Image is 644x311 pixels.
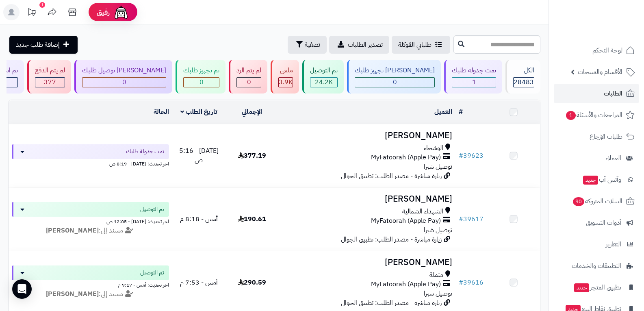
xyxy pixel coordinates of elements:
[154,107,169,117] a: الحالة
[82,78,166,87] div: 0
[174,60,227,94] a: تم تجهيز طلبك 0
[288,36,327,54] button: تصفية
[238,278,266,287] span: 290.59
[180,278,218,287] span: أمس - 7:53 م
[572,197,584,206] span: 90
[554,84,639,103] a: الطلبات
[301,60,345,94] a: تم التوصيل 24.2K
[392,36,450,54] a: طلباتي المُوكلة
[310,78,337,87] div: 24225
[341,235,442,244] span: زيارة مباشرة - مصدر الطلب: تطبيق الجوال
[12,217,169,225] div: اخر تحديث: [DATE] - 12:05 ص
[180,214,218,224] span: أمس - 8:18 م
[6,289,175,299] div: مسند إلى:
[269,60,301,94] a: ملغي 3.9K
[589,16,636,33] img: logo-2.png
[46,226,99,235] strong: [PERSON_NAME]
[574,283,589,292] span: جديد
[586,217,621,228] span: أدوات التسويق
[113,4,129,20] img: ai-face.png
[554,105,639,125] a: المراجعات والأسئلة1
[429,270,443,280] span: مثملة
[424,289,452,298] span: توصيل شبرا
[6,226,175,235] div: مسند إلى:
[278,66,293,75] div: ملغي
[424,144,443,153] span: الوشحاء
[22,4,42,22] a: تحديثات المنصة
[402,207,443,216] span: الشهداء الشمالية
[355,78,434,87] div: 0
[572,260,621,272] span: التطبيقات والخدمات
[442,60,504,94] a: تمت جدولة طلبك 1
[434,107,452,117] a: العميل
[97,7,110,17] span: رفيق
[282,131,453,140] h3: [PERSON_NAME]
[35,66,65,75] div: لم يتم الدفع
[82,66,166,75] div: [PERSON_NAME] توصيل طلبك
[140,269,164,277] span: تم التوصيل
[44,77,56,87] span: 377
[583,176,598,185] span: جديد
[371,153,441,162] span: MyFatoorah (Apple Pay)
[348,40,383,50] span: تصدير الطلبات
[371,280,441,289] span: MyFatoorah (Apple Pay)
[592,45,622,56] span: لوحة التحكم
[452,66,496,75] div: تمت جدولة طلبك
[12,159,169,167] div: اخر تحديث: [DATE] - 8:19 ص
[238,151,266,161] span: 377.19
[566,111,576,120] span: 1
[35,78,65,87] div: 377
[554,148,639,168] a: العملاء
[452,78,496,87] div: 1
[459,214,484,224] a: #39617
[9,36,78,54] a: إضافة طلب جديد
[305,40,320,50] span: تصفية
[282,194,453,204] h3: [PERSON_NAME]
[605,152,621,164] span: العملاء
[310,66,338,75] div: تم التوصيل
[554,127,639,146] a: طلبات الإرجاع
[606,239,621,250] span: التقارير
[459,278,484,287] a: #39616
[590,131,622,142] span: طلبات الإرجاع
[582,174,621,185] span: وآتس آب
[459,107,463,117] a: #
[459,151,484,161] a: #39623
[238,214,266,224] span: 190.61
[554,41,639,60] a: لوحة التحكم
[184,78,219,87] div: 0
[73,60,174,94] a: [PERSON_NAME] توصيل طلبك 0
[180,107,217,117] a: تاريخ الطلب
[459,151,463,161] span: #
[16,40,60,50] span: إضافة طلب جديد
[514,77,534,87] span: 28483
[341,298,442,308] span: زيارة مباشرة - مصدر الطلب: تطبيق الجوال
[393,77,397,87] span: 0
[329,36,389,54] a: تصدير الطلبات
[279,77,293,87] span: 3.9K
[472,77,476,87] span: 1
[242,107,262,117] a: الإجمالي
[122,77,126,87] span: 0
[554,213,639,233] a: أدوات التسويق
[183,66,219,75] div: تم تجهيز طلبك
[565,109,622,121] span: المراجعات والأسئلة
[236,66,261,75] div: لم يتم الرد
[355,66,435,75] div: [PERSON_NAME] تجهيز طلبك
[341,171,442,181] span: زيارة مباشرة - مصدر الطلب: تطبيق الجوال
[424,225,452,235] span: توصيل شبرا
[199,77,204,87] span: 0
[554,256,639,276] a: التطبيقات والخدمات
[398,40,432,50] span: طلباتي المُوكلة
[504,60,542,94] a: الكل28483
[554,191,639,211] a: السلات المتروكة90
[459,278,463,287] span: #
[572,196,622,207] span: السلات المتروكة
[46,289,99,299] strong: [PERSON_NAME]
[140,205,164,213] span: تم التوصيل
[247,77,251,87] span: 0
[424,162,452,172] span: توصيل شبرا
[126,148,164,156] span: تمت جدولة طلبك
[459,214,463,224] span: #
[227,60,269,94] a: لم يتم الرد 0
